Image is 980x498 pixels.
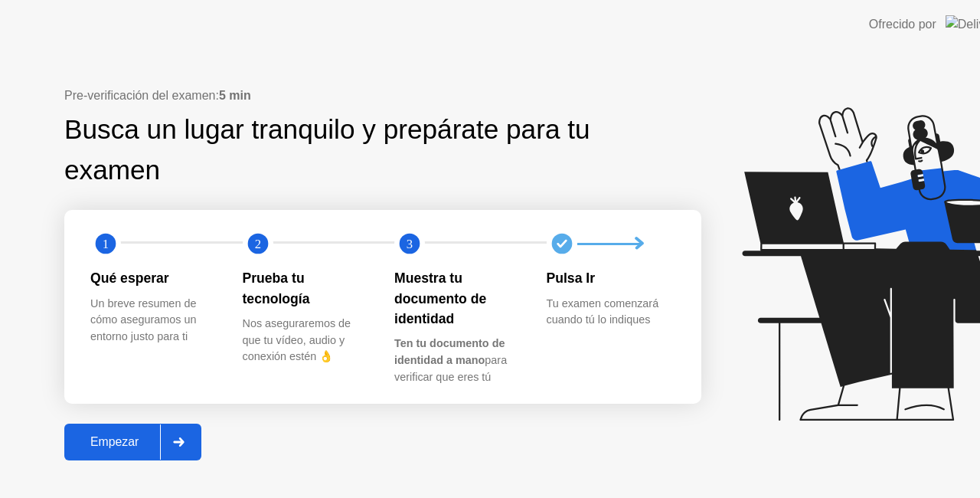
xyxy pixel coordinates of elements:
[407,237,413,251] text: 3
[219,89,251,102] b: 5 min
[394,337,505,366] b: Ten tu documento de identidad a mano
[243,316,371,365] div: Nos aseguraremos de que tu vídeo, audio y conexión estén 👌
[547,296,675,329] div: Tu examen comenzará cuando tú lo indiques
[90,268,218,288] div: Qué esperar
[547,268,675,288] div: Pulsa Ir
[869,15,936,34] div: Ofrecido por
[64,424,201,460] button: Empezar
[243,268,371,309] div: Prueba tu tecnología
[254,237,260,251] text: 2
[103,237,109,251] text: 1
[90,296,218,346] div: Un breve resumen de cómo aseguramos un entorno justo para ti
[64,110,604,191] div: Busca un lugar tranquilo y prepárate para tu examen
[394,336,522,385] div: para verificar que eres tú
[64,87,701,105] div: Pre-verificación del examen:
[69,435,160,449] div: Empezar
[394,268,522,329] div: Muestra tu documento de identidad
